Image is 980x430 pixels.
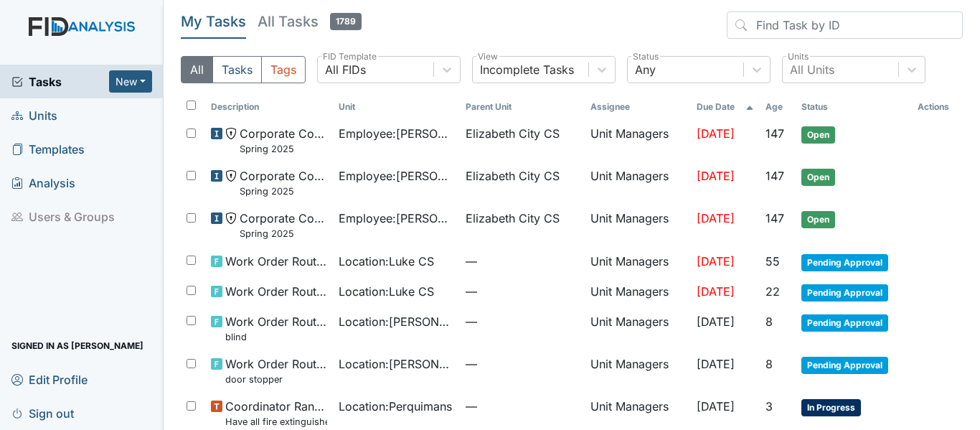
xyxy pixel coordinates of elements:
th: Toggle SortBy [760,95,796,119]
span: Work Order Routine [225,283,327,300]
span: Elizabeth City CS [466,125,560,142]
th: Toggle SortBy [460,95,585,119]
span: Pending Approval [801,314,888,332]
th: Assignee [585,95,691,119]
span: Employee : [PERSON_NAME] [339,125,455,142]
span: Location : Luke CS [339,253,434,270]
span: Corporate Compliance Spring 2025 [240,167,327,198]
span: Pending Approval [801,254,888,271]
span: Templates [11,138,85,160]
span: Open [801,211,835,228]
span: Pending Approval [801,284,888,302]
span: 147 [765,169,784,183]
th: Toggle SortBy [691,95,760,119]
small: Spring 2025 [240,184,327,198]
input: Toggle All Rows Selected [187,101,196,110]
span: [DATE] [697,169,735,183]
span: Location : Perquimans [339,398,452,415]
a: Tasks [11,73,109,90]
span: Sign out [11,402,74,424]
button: Tags [261,56,306,83]
span: 55 [765,254,780,268]
span: Signed in as [PERSON_NAME] [11,335,143,357]
div: All Units [790,61,834,78]
th: Toggle SortBy [796,95,912,119]
span: 147 [765,211,784,225]
td: Unit Managers [585,247,691,277]
span: [DATE] [697,284,735,299]
span: 8 [765,314,773,329]
span: 22 [765,284,780,299]
small: door stopper [225,373,327,386]
span: Edit Profile [11,368,88,391]
span: Work Order Routine [225,253,327,270]
span: Pending Approval [801,357,888,374]
span: — [466,355,579,373]
td: Unit Managers [585,277,691,307]
small: blind [225,330,327,344]
button: All [181,56,213,83]
span: 8 [765,357,773,371]
span: [DATE] [697,211,735,225]
input: Find Task by ID [727,11,963,39]
span: Employee : [PERSON_NAME] [339,210,455,227]
span: — [466,283,579,300]
span: — [466,253,579,270]
h5: My Tasks [181,11,246,32]
span: Location : [PERSON_NAME]. [GEOGRAPHIC_DATA] [339,313,455,330]
th: Actions [912,95,963,119]
span: Corporate Compliance Spring 2025 [240,125,327,156]
th: Toggle SortBy [205,95,333,119]
td: Unit Managers [585,307,691,350]
div: Type filter [181,56,306,83]
span: In Progress [801,399,861,416]
div: All FIDs [325,61,366,78]
span: Coordinator Random Have all fire extinguishers been inspected? [225,398,327,429]
span: 3 [765,399,773,413]
div: Any [635,61,656,78]
span: 1789 [330,13,362,30]
span: Corporate Compliance Spring 2025 [240,210,327,240]
span: Units [11,104,57,126]
span: Work Order Routine door stopper [225,355,327,386]
small: Have all fire extinguishers been inspected? [225,415,327,429]
span: Analysis [11,172,75,194]
span: Employee : [PERSON_NAME] [339,167,455,184]
th: Toggle SortBy [333,95,461,119]
small: Spring 2025 [240,142,327,156]
span: — [466,313,579,330]
span: — [466,398,579,415]
span: [DATE] [697,254,735,268]
span: [DATE] [697,399,735,413]
h5: All Tasks [258,11,362,32]
button: New [109,70,152,93]
button: Tasks [212,56,262,83]
span: Elizabeth City CS [466,210,560,227]
div: Incomplete Tasks [480,61,574,78]
span: Open [801,126,835,144]
span: [DATE] [697,126,735,141]
span: Location : Luke CS [339,283,434,300]
span: [DATE] [697,357,735,371]
small: Spring 2025 [240,227,327,240]
td: Unit Managers [585,204,691,246]
span: Work Order Routine blind [225,313,327,344]
span: Location : [PERSON_NAME]. [GEOGRAPHIC_DATA] [339,355,455,373]
span: [DATE] [697,314,735,329]
td: Unit Managers [585,350,691,392]
span: Elizabeth City CS [466,167,560,184]
td: Unit Managers [585,119,691,162]
span: Open [801,169,835,186]
td: Unit Managers [585,162,691,204]
span: 147 [765,126,784,141]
